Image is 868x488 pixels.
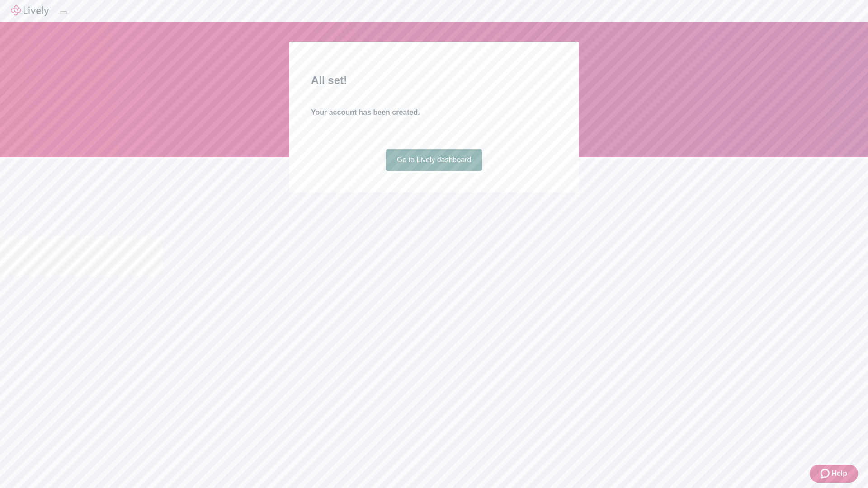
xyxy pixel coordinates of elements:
[311,107,557,118] h4: Your account has been created.
[821,468,831,479] svg: Zendesk support icon
[810,465,858,483] button: Zendesk support iconHelp
[831,468,847,479] span: Help
[386,149,482,171] a: Go to Lively dashboard
[311,72,557,89] h2: All set!
[11,5,49,16] img: Lively
[60,11,67,14] button: Log out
